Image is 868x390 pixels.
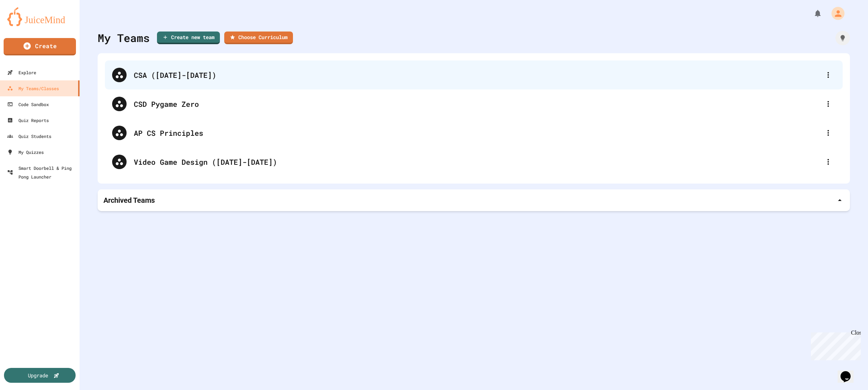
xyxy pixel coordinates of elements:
[838,361,861,383] iframe: chat widget
[3,3,50,46] div: Chat with us now!Close
[7,148,44,156] div: My Quizzes
[134,156,821,167] div: Video Game Design ([DATE]-[DATE])
[7,116,49,125] div: Quiz Reports
[7,84,59,93] div: My Teams/Classes
[105,147,843,176] div: Video Game Design ([DATE]-[DATE])
[7,132,51,141] div: Quiz Students
[7,7,72,26] img: logo-orange.svg
[134,70,821,80] div: CSA ([DATE]-[DATE])
[800,7,824,20] div: My Notifications
[157,32,220,44] a: Create new team
[224,32,293,44] a: Choose Curriculum
[7,68,36,77] div: Explore
[7,164,77,181] div: Smart Doorbell & Ping Pong Launcher
[808,330,861,360] iframe: chat widget
[134,127,821,138] div: AP CS Principles
[105,89,843,118] div: CSD Pygame Zero
[103,195,155,205] p: Archived Teams
[4,38,76,55] a: Create
[7,100,49,109] div: Code Sandbox
[835,31,850,45] div: How it works
[98,30,150,46] div: My Teams
[105,118,843,147] div: AP CS Principles
[824,5,846,22] div: My Account
[134,98,821,109] div: CSD Pygame Zero
[105,60,843,89] div: CSA ([DATE]-[DATE])
[28,372,48,379] div: Upgrade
